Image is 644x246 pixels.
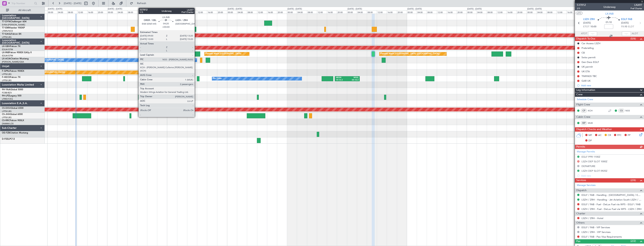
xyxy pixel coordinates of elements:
button: Refresh [128,0,151,6]
span: (2/2) [630,239,636,243]
a: LX-GBHFalcon 7X [2,45,20,48]
span: [DATE] [621,21,629,25]
div: [DATE] - [DATE] [407,7,422,11]
a: F-HECDFalcon 7X [2,76,20,78]
div: HEGN [336,76,347,79]
a: EDLW/DTM [2,48,13,51]
span: T7-EAGL [2,33,11,35]
div: 20:00 [457,10,467,14]
a: F-GPNJFalcon 900EX [2,70,24,72]
a: KCH [588,109,596,112]
div: Planned Maint [GEOGRAPHIC_DATA] [205,51,241,57]
div: 08:00 [427,10,437,14]
a: 9H-LPZLegacy 500 [2,95,21,97]
div: 04:00 [297,10,307,14]
span: EGLF FAB [621,18,632,21]
div: 05:10 Z [347,79,359,81]
div: 04:00 [57,10,67,14]
a: Schedule Crew [577,98,593,101]
a: LSZH / ZRH - VIP Services [582,230,611,234]
span: 9H-YAA [2,89,10,91]
div: UK ETA [582,70,590,73]
span: Dispatch Checks and Weather [576,127,612,132]
a: MUK [588,121,596,125]
div: [DATE] - [DATE] [527,7,542,11]
span: 537812 [577,3,586,7]
span: D-FEEL [2,138,9,140]
div: 16:00 [507,10,517,14]
div: 00:00 [527,10,537,14]
div: CB [582,51,585,54]
div: CS [618,109,624,113]
span: T7-EMI [2,27,9,29]
span: Pax [576,239,580,244]
div: 16:00 [87,10,97,14]
div: 12:00 [137,10,147,14]
div: [DATE] - [DATE] [228,7,242,11]
div: 12:00 [557,10,567,14]
span: CS-JHH [2,113,10,116]
div: 16:00 [267,10,277,14]
span: LX-GBH [2,45,10,48]
a: LX-AOACitation Mustang [2,58,29,60]
div: 12:00 [317,10,327,14]
div: 08:00 [547,10,557,14]
div: Car Access LSZH [582,42,600,45]
a: CS-DOUGlobal 6500 [2,107,23,109]
span: OE-FZB [2,132,10,134]
div: 16:00 [207,10,217,14]
a: LSZH / ZRH - Fuel - DeLux Fuel via WFS - LSZH / ZRH [582,207,642,211]
a: CS-JHHGlobal 6000 [2,113,23,116]
a: EGLF / FAB - Fuel - DeLux Fuel via WFS - EGLF / FAB [582,203,640,206]
span: FP [628,133,630,137]
div: ISP [581,121,587,125]
a: D-FEELPC12 [2,138,15,140]
div: 00:00 [107,10,117,14]
div: 00:00 [287,10,297,14]
span: AC [598,133,602,137]
span: Refresh [134,2,150,5]
div: 12:00 [77,10,87,14]
div: [DATE] - [DATE] [348,7,362,11]
a: EVRA/[PERSON_NAME] [2,23,25,26]
div: 00:00 [167,10,177,14]
span: LXA97 [630,3,642,7]
div: Planned Maint [GEOGRAPHIC_DATA] ([GEOGRAPHIC_DATA]) [380,51,439,57]
span: Services [576,178,586,183]
span: ELDT [628,25,634,29]
span: Cabin Crew [576,115,590,119]
a: T7-EAGLFalcon 8X [2,33,21,35]
div: 00:00 [47,10,57,14]
button: UTC [576,11,582,15]
div: 12:00 [257,10,267,14]
div: [DATE] - [DATE] [168,7,182,11]
span: (2/6) [630,178,636,182]
div: 20:00 [397,10,407,14]
span: [DATE] - [DATE] [64,2,81,5]
div: 08:00 [367,10,377,14]
div: 20:00 [337,10,347,14]
a: Manage Services [577,183,596,187]
a: LFPB/LBG [2,79,12,82]
span: CS-DOU [2,107,11,109]
a: CS-RRCFalcon 900LX [2,119,24,122]
a: LFPB/LBG [2,36,12,39]
div: 12:00 [377,10,387,14]
span: CS-RRC [2,119,10,122]
div: Gen Decs EGLF [582,60,599,64]
a: DNMM/LOS [2,122,14,125]
span: Leg Information [576,88,595,92]
a: OE-FZBCitation Mustang [2,132,28,134]
a: EGLF / FAB - Pax Visa Requirements [582,235,622,238]
a: FCBB/BZV [2,91,12,94]
div: TIMINGS TBC [582,75,597,78]
span: LSZH ZRH [583,18,595,21]
div: 00:00 [347,10,357,14]
span: LX-AOA [2,58,11,60]
div: 08:00 [247,10,257,14]
button: All Aircraft [4,7,41,13]
div: 08:00 [127,10,137,14]
div: 08:00 [67,10,77,14]
div: [DATE] - [DATE] [108,7,122,11]
div: 19:15 Z [336,79,347,81]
